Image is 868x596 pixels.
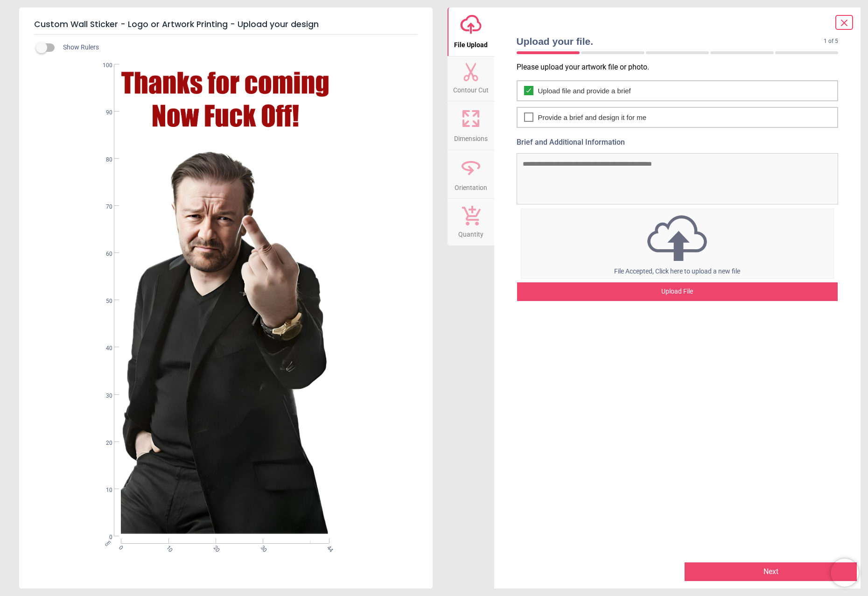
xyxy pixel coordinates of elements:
span: 50 [95,297,112,305]
div: Upload File [517,282,838,301]
span: 30 [95,392,112,400]
iframe: Brevo live chat [831,559,859,587]
button: Next [685,562,857,581]
span: 20 [211,544,217,550]
button: Orientation [448,150,494,199]
span: File Accepted, Click here to upload a new file [614,267,740,275]
span: 40 [95,344,112,352]
div: Show Rulers [42,42,433,53]
span: Dimensions [454,130,488,144]
span: 10 [95,486,112,494]
button: File Upload [448,7,494,56]
span: cm [104,539,112,547]
span: 30 [259,544,265,550]
img: upload icon [521,212,834,263]
span: 0 [95,533,112,541]
span: 0 [117,544,123,550]
span: 70 [95,203,112,211]
span: 60 [95,250,112,258]
p: Please upload your artwork file or photo. [517,62,846,72]
span: 20 [95,439,112,447]
h5: Custom Wall Sticker - Logo or Artwork Printing - Upload your design [34,15,418,35]
span: Upload your file. [517,35,824,48]
span: Provide a brief and design it for me [538,112,647,122]
span: Contour Cut [453,81,489,95]
span: 90 [95,109,112,117]
span: File Upload [454,36,488,50]
button: Quantity [448,199,494,245]
span: Orientation [455,179,487,193]
span: Quantity [458,225,483,239]
span: 80 [95,156,112,164]
label: Brief and Additional Information [517,137,839,147]
span: 10 [164,544,170,550]
button: Dimensions [448,101,494,150]
button: Contour Cut [448,56,494,101]
span: Upload file and provide a brief [538,86,631,96]
span: 1 of 5 [824,37,838,45]
span: 100 [95,62,112,70]
span: 44 [325,544,331,550]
